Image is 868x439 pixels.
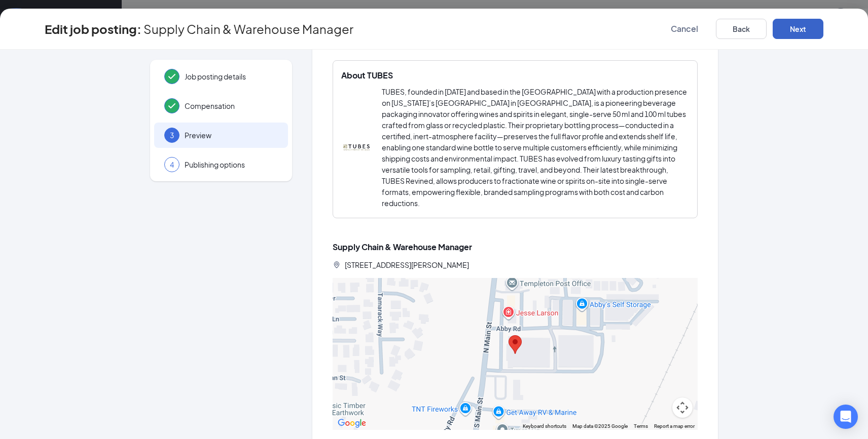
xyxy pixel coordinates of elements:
button: Keyboard shortcuts [523,423,566,430]
div: About TUBESTUBESTUBES, founded in [DATE] and based in the [GEOGRAPHIC_DATA] with a production pre... [333,60,698,218]
div: Open Intercom Messenger [834,405,858,429]
span: Preview [185,130,278,140]
button: Back [716,19,767,39]
svg: Checkmark [166,100,178,112]
span: Supply Chain & Warehouse Manager [333,242,472,252]
span: Supply Chain & Warehouse Manager [143,24,353,34]
img: TUBES [341,132,372,163]
h3: Edit job posting: [45,20,141,37]
svg: LocationPin [333,261,341,269]
a: Terms (opens in new tab) [634,423,648,429]
span: Publishing options [185,159,278,170]
a: Open this area in Google Maps (opens a new window) [335,417,369,430]
button: Next [773,19,823,39]
span: TUBES, founded in [DATE] and based in the [GEOGRAPHIC_DATA] with a production presence on [US_STA... [382,87,688,208]
a: Report a map error [654,423,695,429]
span: Job posting details [185,71,278,82]
span: Compensation [185,101,278,111]
span: About TUBES [341,70,393,81]
span: 3 [170,130,174,140]
span: Map data ©2025 Google [572,423,628,429]
button: Cancel [659,19,710,39]
button: Map camera controls [672,397,693,418]
span: Cancel [671,24,698,34]
img: Google [335,417,369,430]
span: [STREET_ADDRESS][PERSON_NAME] [345,260,469,270]
svg: Checkmark [166,70,178,83]
span: 4 [170,159,174,170]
